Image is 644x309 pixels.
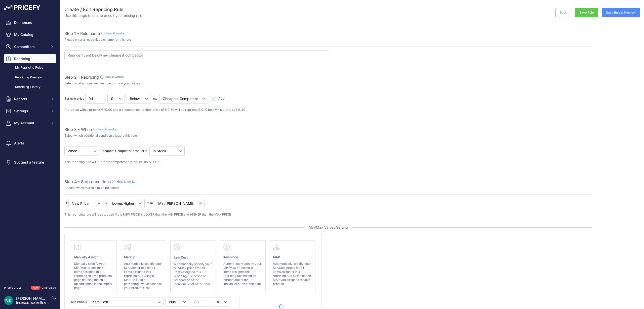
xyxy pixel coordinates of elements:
[273,262,312,286] p: Automatically specify your Min/Max prices for all items assigned this repricing rule based on the...
[4,18,56,280] nav: Sidebar
[74,262,113,290] p: Manually specify your Min/Max prices for all items assigned this repricing rule via products page...
[64,13,142,18] p: Use this page to create or edit your pricing rule
[305,225,352,230] span: Min/Max Values Setting
[64,6,142,13] h2: Create / Edit Repricing Rule
[64,81,592,86] p: Select what actions we must perform on your prices
[124,255,135,259] strong: Markup
[64,133,592,138] p: Select which additional condition triggers this rule
[223,255,238,259] strong: Item Price
[4,5,40,10] img: Pricefy Logo
[4,139,56,148] a: Alerts
[4,83,56,91] a: Repricing History
[191,297,211,307] input: 1
[4,63,56,72] a: My Repricing Rules
[64,186,592,190] p: Choose when this rule must be halted
[64,37,592,42] p: Please enter a recognizable name for this rule
[174,262,213,286] p: Automatically specify your Min/Max prices for all items assigned this repricing rule based on per...
[4,286,21,290] div: Pricefy v1.7.2
[4,30,56,39] a: My Catalog
[575,8,598,17] button: Save Rule
[64,179,111,184] span: Step 4 - Stop conditions
[133,149,147,153] p: product is
[14,44,47,49] span: Competitors
[14,109,47,114] span: Settings
[64,127,92,132] span: Step 3 - When
[4,158,56,167] a: Suggest a feature
[273,255,280,259] strong: MAP
[4,73,56,82] a: Repricing Preview
[85,94,105,104] input: 1
[105,75,124,79] a: How it works
[42,286,56,289] a: Changelog
[64,96,84,101] p: Set new price
[117,180,135,183] a: How it works
[64,31,100,36] span: Step 1 - Rule name
[31,286,41,290] span: New
[124,262,163,290] p: Automatically specify your Min/Max prices for all items assigned this repricing rule using a Mark...
[4,94,56,104] button: Reports
[64,212,592,217] p: This repricing rule will be stopped if the NEW PRICE is LOWER than the MIN PRICE and HIGHER than ...
[602,8,640,17] button: Save Rule & Preview
[74,255,98,259] strong: Manually Assign
[106,31,125,35] a: How it works
[104,201,107,206] p: is
[14,56,47,61] span: Repricing
[71,300,87,304] strong: Min Price =
[147,201,153,206] p: than
[65,201,67,206] p: If
[16,296,51,300] a: [PERSON_NAME] NC
[145,160,159,164] span: IN STOCK
[14,121,47,126] span: My Account
[555,8,571,17] a: Back
[64,108,592,112] p: A product with a price of € 10.00 and a cheapest competitor price of € 9.50 will be repriced € 0....
[4,54,56,63] button: Repricing
[64,160,592,165] p: This repricing rule will run if the competitor's product is
[218,96,225,101] span: Add
[14,96,47,101] span: Reports
[64,75,99,80] span: Step 2 - Repricing
[153,96,157,101] p: my
[16,301,118,305] a: [PERSON_NAME][EMAIL_ADDRESS][DOMAIN_NAME][PERSON_NAME]
[174,255,188,259] strong: Item Cost
[98,127,116,131] a: How it works
[4,42,56,51] button: Competitors
[4,119,56,128] button: My Account
[4,18,56,27] a: Dashboard
[64,50,328,60] input: 1% Below my cheapest competitor
[100,149,132,153] p: Cheapest Competitor
[4,107,56,116] button: Settings
[223,262,263,286] p: Automatically specify your Min/Max prices for all items assigned this repricing rule based on per...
